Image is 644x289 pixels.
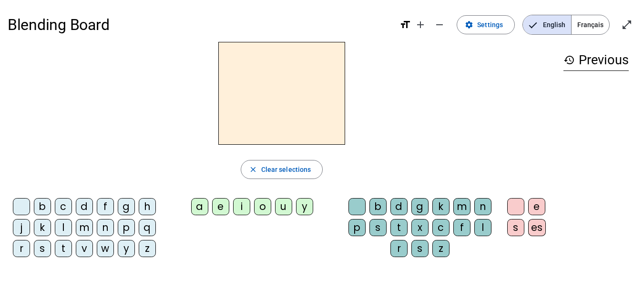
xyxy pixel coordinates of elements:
[55,219,72,236] div: l
[118,198,135,215] div: g
[139,198,156,215] div: h
[34,198,51,215] div: b
[13,219,30,236] div: j
[191,198,208,215] div: a
[432,240,450,257] div: z
[523,15,571,34] span: English
[528,219,546,236] div: es
[241,160,323,179] button: Clear selections
[249,165,257,174] mat-icon: close
[118,240,135,257] div: y
[430,15,449,34] button: Decrease font size
[76,240,93,257] div: v
[507,219,524,236] div: s
[390,198,408,215] div: d
[275,198,292,215] div: u
[563,50,629,71] h3: Previous
[296,198,313,215] div: y
[97,219,114,236] div: n
[97,198,114,215] div: f
[411,219,429,236] div: x
[453,219,470,236] div: f
[617,15,636,34] button: Enter full screen
[390,219,408,236] div: t
[233,198,250,215] div: i
[457,15,515,34] button: Settings
[411,15,430,34] button: Increase font size
[8,10,392,40] h1: Blending Board
[434,19,445,30] mat-icon: remove
[34,219,51,236] div: k
[477,19,503,30] span: Settings
[97,240,114,257] div: w
[254,198,271,215] div: o
[399,19,411,30] mat-icon: format_size
[453,198,470,215] div: m
[522,15,610,35] mat-button-toggle-group: Language selection
[528,198,545,215] div: e
[415,19,426,30] mat-icon: add
[369,198,387,215] div: b
[369,219,387,236] div: s
[474,198,491,215] div: n
[390,240,408,257] div: r
[621,19,633,30] mat-icon: open_in_full
[411,198,429,215] div: g
[212,198,229,215] div: e
[13,240,30,257] div: r
[411,240,429,257] div: s
[76,219,93,236] div: m
[432,219,450,236] div: c
[465,20,473,29] mat-icon: settings
[432,198,450,215] div: k
[474,219,491,236] div: l
[55,198,72,215] div: c
[55,240,72,257] div: t
[261,164,311,175] span: Clear selections
[348,219,366,236] div: p
[139,219,156,236] div: q
[76,198,93,215] div: d
[34,240,51,257] div: s
[118,219,135,236] div: p
[572,15,609,34] span: Français
[563,54,575,66] mat-icon: history
[139,240,156,257] div: z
